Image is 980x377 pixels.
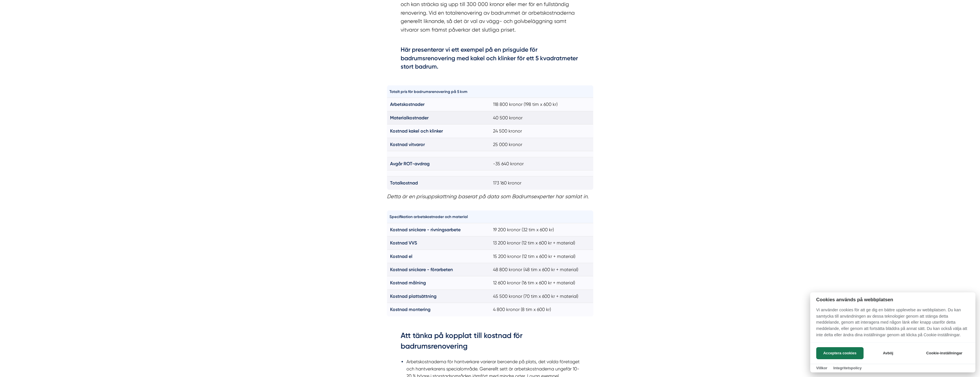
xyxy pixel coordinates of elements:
[810,297,975,302] h2: Cookies används på webbplatsen
[816,347,864,359] button: Acceptera cookies
[865,347,911,359] button: Avböj
[816,366,827,370] a: Villkor
[810,307,975,342] p: Vi använder cookies för att ge dig en bättre upplevelse av webbplatsen. Du kan samtycka till anvä...
[833,366,862,370] a: Integritetspolicy
[919,347,969,359] button: Cookie-inställningar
